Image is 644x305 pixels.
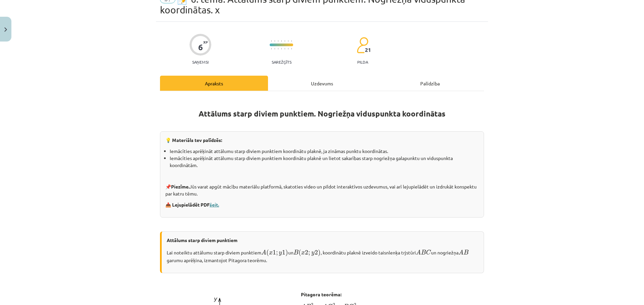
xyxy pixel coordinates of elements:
[279,251,282,256] span: y
[210,202,219,208] a: šeit.
[167,237,237,243] strong: Attālums starp diviem punktiem
[269,251,273,255] span: x
[284,48,285,50] img: icon-short-line-57e1e144782c952c97e751825c79c345078a6d821885a25fce030b3d8c18986b.svg
[170,148,479,155] li: Iemācīties aprēķināt attālumu starp diviem punktiem koordinātu plaknē, ja zināmas punktu koordinā...
[318,249,321,256] span: )
[291,40,292,42] img: icon-short-line-57e1e144782c952c97e751825c79c345078a6d821885a25fce030b3d8c18986b.svg
[301,291,341,297] strong: Pitagora teorēma:
[278,40,278,42] img: icon-short-line-57e1e144782c952c97e751825c79c345078a6d821885a25fce030b3d8c18986b.svg
[365,47,371,53] span: 21
[281,40,282,42] img: icon-short-line-57e1e144782c952c97e751825c79c345078a6d821885a25fce030b3d8c18986b.svg
[416,249,421,254] span: A
[165,183,479,197] p: 📌 Jūs varat apgūt mācību materiālu platformā, skatoties video un pildot interaktīvos uzdevumus, v...
[272,60,291,64] p: Sarežģīts
[299,249,301,256] span: (
[459,249,464,254] span: A
[315,250,318,255] span: 2
[170,155,479,169] li: Iemācīties aprēķināt attālumu starp diviem punktiem koordinātu plaknē un lietot sakarības starp n...
[357,60,368,64] p: pilda
[266,249,269,256] span: (
[376,76,484,91] div: Palīdzība
[167,248,479,264] p: Lai noteiktu attālumu starp diviem punktiem un , koordinātu plaknē izveido taisnlenķa trjstūri un...
[288,48,288,50] img: icon-short-line-57e1e144782c952c97e751825c79c345078a6d821885a25fce030b3d8c18986b.svg
[464,250,469,254] span: B
[4,27,7,32] img: icon-close-lesson-0947bae3869378f0d4975bcd49f059093ad1ed9edebbc8119c70593378902aed.svg
[291,48,292,50] img: icon-short-line-57e1e144782c952c97e751825c79c345078a6d821885a25fce030b3d8c18986b.svg
[199,109,445,119] strong: Attālums starp diviem punktiem. Nogriežņa viduspunkta koordinātas
[203,40,208,44] span: XP
[278,48,278,50] img: icon-short-line-57e1e144782c952c97e751825c79c345078a6d821885a25fce030b3d8c18986b.svg
[421,250,426,254] span: B
[190,60,211,64] p: Saņemsi
[165,137,222,143] strong: 💡 Materiāls tev palīdzēs:
[276,251,278,256] span: ;
[171,183,190,189] strong: Piezīme.
[357,37,368,54] img: students-c634bb4e5e11cddfef0936a35e636f08e4e9abd3cc4e673bd6f9a4125e45ecb1.svg
[271,40,272,42] img: icon-short-line-57e1e144782c952c97e751825c79c345078a6d821885a25fce030b3d8c18986b.svg
[273,250,276,255] span: 1
[271,48,272,50] img: icon-short-line-57e1e144782c952c97e751825c79c345078a6d821885a25fce030b3d8c18986b.svg
[308,251,310,256] span: ;
[311,251,315,256] span: y
[198,43,203,52] div: 6
[426,250,431,255] span: C
[282,250,285,255] span: 1
[268,76,376,91] div: Uzdevums
[288,40,288,42] img: icon-short-line-57e1e144782c952c97e751825c79c345078a6d821885a25fce030b3d8c18986b.svg
[274,40,275,42] img: icon-short-line-57e1e144782c952c97e751825c79c345078a6d821885a25fce030b3d8c18986b.svg
[274,48,275,50] img: icon-short-line-57e1e144782c952c97e751825c79c345078a6d821885a25fce030b3d8c18986b.svg
[281,48,282,50] img: icon-short-line-57e1e144782c952c97e751825c79c345078a6d821885a25fce030b3d8c18986b.svg
[301,251,305,255] span: x
[165,202,220,208] strong: 📥 Lejupielādēt PDF
[261,249,266,254] span: A
[285,249,288,256] span: )
[160,76,268,91] div: Apraksts
[305,250,308,255] span: 2
[284,40,285,42] img: icon-short-line-57e1e144782c952c97e751825c79c345078a6d821885a25fce030b3d8c18986b.svg
[293,250,299,254] span: B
